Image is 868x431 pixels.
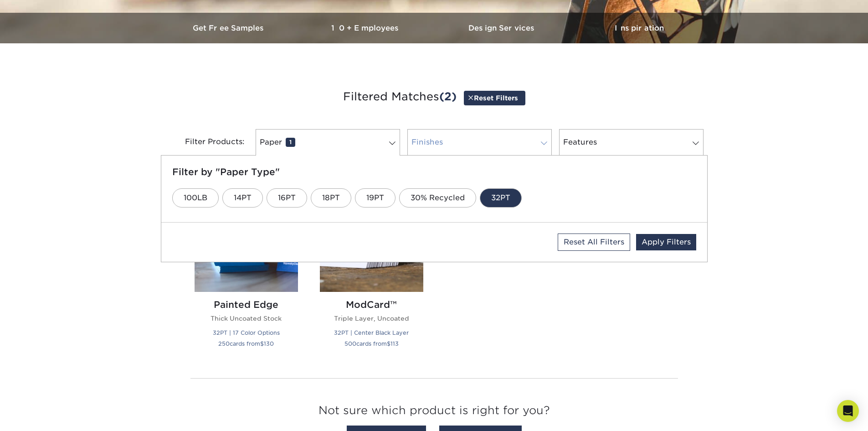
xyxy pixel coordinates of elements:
a: Finishes [407,129,552,156]
a: Paper1 [256,129,400,156]
span: $ [387,340,390,347]
small: cards from [344,340,399,347]
a: Apply Filters [636,234,696,250]
a: Features [559,129,704,156]
a: Reset Filters [464,91,525,105]
span: $ [260,340,264,347]
h3: Filtered Matches [168,76,701,118]
h5: Filter by "Paper Type" [172,166,696,177]
a: 16PT [267,188,307,208]
p: Thick Uncoated Stock [195,314,298,323]
div: Open Intercom Messenger [837,400,859,422]
span: 500 [344,340,356,347]
h3: Not sure which product is right for you? [190,397,678,428]
small: 32PT | Center Black Layer [334,329,409,336]
h3: Design Services [434,24,571,32]
a: 18PT [311,188,351,208]
a: 32PT [480,188,522,208]
a: Reset All Filters [558,234,630,251]
a: Design Services [434,13,571,43]
span: 130 [264,340,274,347]
a: 100LB [172,188,219,208]
a: Painted Edge Business Cards Painted Edge Thick Uncoated Stock 32PT | 17 Color Options 250cards fr... [195,188,298,359]
h2: Painted Edge [195,299,298,310]
h3: Get Free Samples [161,24,298,32]
a: 30% Recycled [399,188,476,208]
h2: ModCard™ [320,299,423,310]
span: (2) [439,90,457,103]
span: 250 [218,340,230,347]
h3: 10+ Employees [298,24,434,32]
a: Get Free Samples [161,13,298,43]
small: cards from [218,340,274,347]
a: 10+ Employees [298,13,434,43]
iframe: Google Customer Reviews [2,403,77,428]
a: ModCard™ Business Cards ModCard™ Triple Layer, Uncoated 32PT | Center Black Layer 500cards from$113 [320,188,423,359]
a: Inspiration [571,13,708,43]
span: 1 [286,138,295,147]
a: 19PT [355,188,395,208]
span: 113 [390,340,399,347]
div: Filter Products: [161,129,252,156]
h3: Inspiration [571,24,708,32]
a: 14PT [222,188,263,208]
p: Triple Layer, Uncoated [320,314,423,323]
small: 32PT | 17 Color Options [213,329,280,336]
